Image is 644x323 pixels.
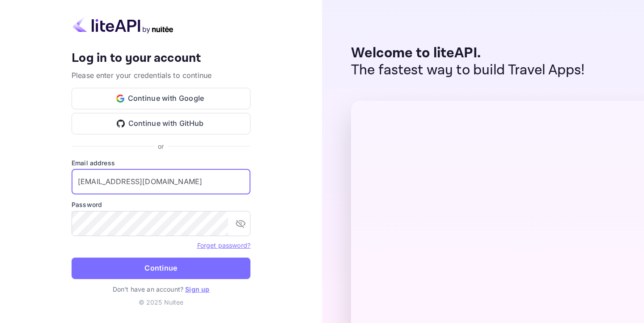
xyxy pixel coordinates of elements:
[72,169,250,194] input: Enter your email address
[197,241,250,249] a: Forget password?
[72,200,250,209] label: Password
[232,215,250,233] button: toggle password visibility
[72,258,250,279] button: Continue
[351,45,585,62] p: Welcome to liteAPI.
[72,51,250,66] h4: Log in to your account
[185,285,209,293] a: Sign up
[158,142,164,151] p: or
[72,284,250,294] p: Don't have an account?
[351,62,585,79] p: The fastest way to build Travel Apps!
[72,297,250,307] p: © 2025 Nuitee
[72,16,174,34] img: liteapi
[72,158,250,168] label: Email address
[72,70,250,81] p: Please enter your credentials to continue
[197,241,250,250] a: Forget password?
[72,88,250,109] button: Continue with Google
[72,113,250,134] button: Continue with GitHub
